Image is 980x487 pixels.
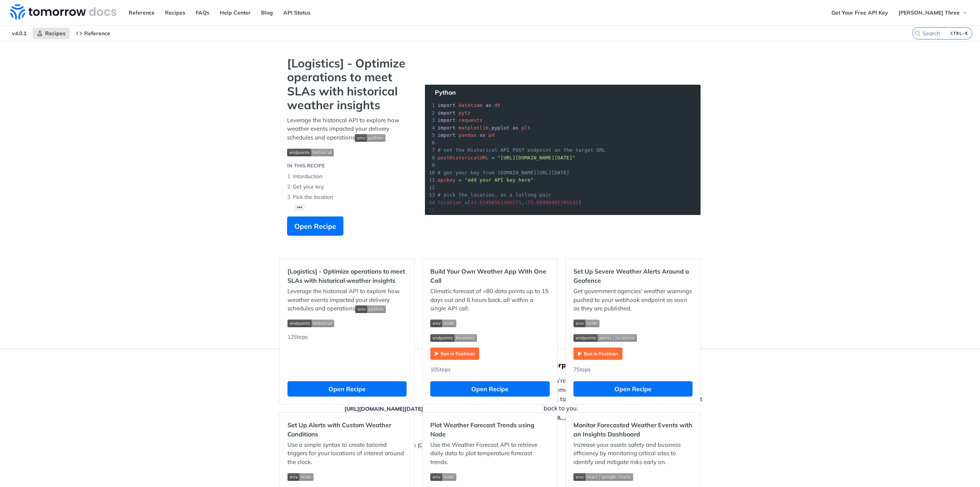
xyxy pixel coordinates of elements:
[573,267,693,285] h2: Set Up Severe Weather Alerts Around a Geofence
[827,7,892,18] a: Get Your Free API Key
[430,333,549,342] span: Expand image
[573,349,622,357] a: Expand image
[33,28,70,39] a: Recipes
[10,4,116,20] img: Tomorrow.io Weather API Docs
[287,320,334,327] img: endpoint
[573,320,599,327] img: env
[216,7,255,18] a: Help Center
[430,348,479,360] img: Run in Postman
[894,7,972,18] button: [PERSON_NAME] Three
[355,134,385,142] img: env
[287,148,410,156] span: Expand image
[573,420,693,439] h2: Monitor Forecasted Weather Events with an Insights Dashboard
[287,381,407,397] button: Open Recipe
[573,348,622,360] img: Run in Postman
[430,320,456,327] img: env
[295,204,305,211] button: •••
[161,7,189,18] a: Recipes
[279,7,315,18] a: API Status
[430,473,456,481] img: env
[573,441,693,467] p: Increase your assets safety and business efficiency by monitoring critical sites to identify and ...
[257,7,277,18] a: Blog
[84,30,110,37] span: Reference
[430,420,549,439] h2: Plot Weather Forecast Trends using Node
[287,473,314,481] img: env
[573,473,633,481] img: env
[430,472,549,481] span: Expand image
[287,162,325,170] div: IN THIS RECIPE
[287,56,410,112] strong: [Logistics] - Optimize operations to meet SLAs with historical weather insights
[573,287,693,313] p: Get government agencies' weather warnings pushed to your webhook endpoint as soon as they are pub...
[430,319,549,328] span: Expand image
[355,305,386,313] img: env
[287,287,407,313] p: Leverage the historical API to explore how weather events impacted your delivery schedules and op...
[345,405,423,412] a: [URL][DOMAIN_NAME][DATE]
[287,333,407,374] div: 12 Steps
[573,334,637,342] img: endpoint
[573,333,693,342] span: Expand image
[287,420,407,439] h2: Set Up Alerts with Custom Weather Conditions
[287,182,410,192] li: Get your key
[430,366,549,374] div: 10 Steps
[430,349,479,357] a: Expand image
[191,7,214,18] a: FAQs
[124,7,159,18] a: Reference
[72,28,114,39] a: Reference
[898,9,960,16] span: [PERSON_NAME] Three
[573,381,693,397] button: Open Recipe
[430,441,549,467] p: Use the Weather Forecast API to retrieve daily data to plot temperature forecast trends.
[430,334,477,342] img: endpoint
[287,441,407,467] p: Use a simple syntax to create tailored triggers for your locations of interest around the clock.
[287,192,410,202] li: Pick the location
[573,319,693,328] span: Expand image
[430,381,549,397] button: Open Recipe
[949,30,970,37] kbd: CTRL-K
[287,149,334,156] img: endpoint
[430,287,549,313] p: Climatic forecast of >80 data points up to 15 days out and 6 hours back, all within a single API ...
[287,171,410,182] li: Intorduction
[355,134,385,141] span: Expand image
[355,305,386,312] span: Expand image
[287,319,407,328] span: Expand image
[287,216,343,236] button: Open Recipe
[915,30,921,36] svg: Search
[287,472,407,481] span: Expand image
[573,366,693,374] div: 7 Steps
[294,221,336,231] span: Open Recipe
[430,267,549,285] h2: Build Your Own Weather App With One Call
[45,30,65,37] span: Recipes
[287,267,407,285] h2: [Logistics] - Optimize operations to meet SLAs with historical weather insights
[287,116,410,142] p: Leverage the historical API to explore how weather events impacted your delivery schedules and op...
[573,472,693,481] span: Expand image
[8,28,31,39] span: v4.0.1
